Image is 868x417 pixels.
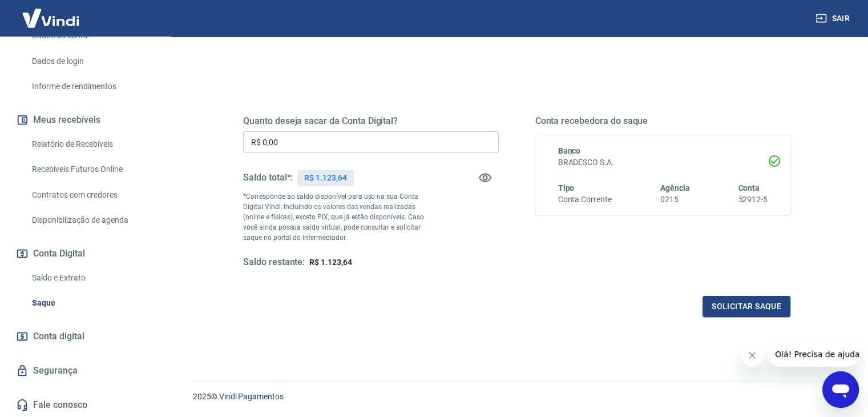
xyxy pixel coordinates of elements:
h5: Conta recebedora do saque [535,115,791,127]
a: Vindi Pagamentos [219,392,284,401]
button: Conta Digital [14,241,157,266]
h6: 52912-5 [738,194,768,206]
a: Saldo e Extrato [27,266,157,290]
span: Agência [660,183,690,193]
span: Conta [738,183,760,193]
img: Vindi [14,1,88,35]
a: Relatório de Recebíveis [27,133,157,156]
p: *Corresponde ao saldo disponível para uso na sua Conta Digital Vindi. Incluindo os valores das ve... [243,191,435,243]
a: Conta digital [14,324,157,349]
p: R$ 1.123,64 [304,172,346,184]
a: Recebíveis Futuros Online [27,158,157,181]
a: Saque [27,291,157,315]
h5: Saldo restante: [243,256,305,268]
h6: BRADESCO S.A. [558,157,768,169]
h6: 0215 [660,194,690,206]
span: Banco [558,146,581,155]
h5: Saldo total*: [243,172,293,183]
iframe: Botão para abrir a janela de mensagens [822,371,859,408]
a: Contratos com credores [27,183,157,207]
p: 2025 © [193,391,841,403]
span: R$ 1.123,64 [309,258,352,267]
iframe: Mensagem da empresa [768,342,859,367]
a: Dados de login [27,50,157,73]
a: Informe de rendimentos [27,75,157,98]
button: Solicitar saque [703,296,790,317]
a: Segurança [14,358,157,383]
span: Tipo [558,183,575,193]
span: Conta digital [33,328,84,344]
button: Sair [813,8,854,29]
h6: Conta Corrente [558,194,612,206]
iframe: Fechar mensagem [741,344,764,367]
h5: Quanto deseja sacar da Conta Digital? [243,115,499,127]
a: Disponibilização de agenda [27,209,157,232]
button: Meus recebíveis [14,107,157,133]
span: Olá! Precisa de ajuda? [7,8,96,17]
